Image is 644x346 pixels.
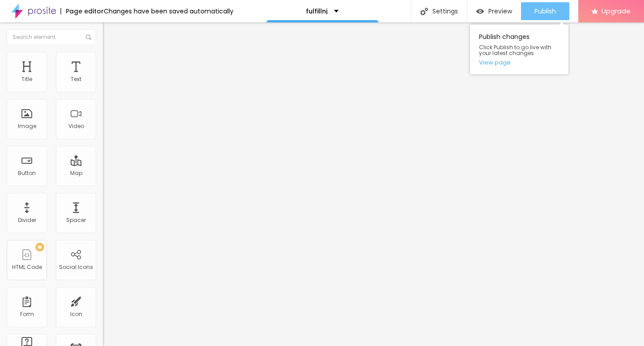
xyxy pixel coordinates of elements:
div: Changes have been saved automatically [104,8,233,14]
div: Video [68,123,84,129]
div: Social Icons [59,264,93,270]
input: Search element [7,29,96,45]
button: Preview [467,2,521,20]
div: Page editor [60,8,104,14]
div: Map [70,170,82,176]
div: Spacer [66,217,86,223]
div: Form [20,311,34,317]
p: fulfillnj [306,8,327,14]
span: Upgrade [602,7,631,15]
span: Click Publish to go live with your latest changes. [479,44,559,56]
div: Divider [18,217,36,223]
div: Image [18,123,36,129]
div: HTML Code [12,264,42,270]
span: Publish [534,8,556,15]
img: Icone [420,8,428,15]
div: Button [18,170,36,176]
button: Publish [521,2,569,20]
div: Publish changes [470,25,568,74]
span: Preview [488,8,512,15]
div: Text [71,76,81,82]
img: Icone [86,34,91,40]
a: View page [479,60,559,65]
div: Icon [70,311,82,317]
div: Title [21,76,32,82]
img: view-1.svg [476,8,484,15]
